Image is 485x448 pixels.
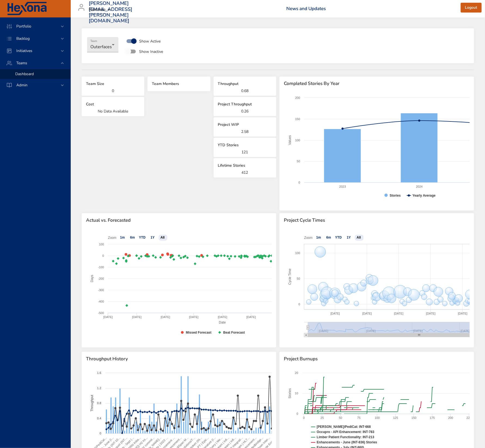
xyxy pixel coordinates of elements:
[295,96,300,99] text: 200
[98,266,104,269] text: -100
[287,5,326,12] a: News and Updates
[335,236,342,239] text: YTD
[390,194,401,197] text: Stories
[218,142,272,148] h6: YTD Stories
[295,392,298,395] text: 10
[218,149,272,155] p: 121
[295,117,300,121] text: 150
[12,83,32,88] span: Admin
[97,371,101,375] text: 1.6
[89,1,133,24] h3: [PERSON_NAME][EMAIL_ADDRESS][PERSON_NAME][DOMAIN_NAME]
[189,315,199,319] text: [DATE]
[297,160,300,163] text: 50
[288,135,292,145] text: Values
[288,269,292,285] text: Cycle Time
[295,371,298,375] text: 20
[120,236,125,239] text: 1m
[161,315,170,319] text: [DATE]
[97,402,101,405] text: 0.8
[218,129,272,135] p: 2.58
[139,38,161,44] span: Show Active
[412,416,416,420] text: 150
[86,356,272,362] span: Throughput History
[295,251,300,255] text: 100
[317,435,375,439] text: Limber Patient Functionality: INT-213
[375,416,380,420] text: 100
[430,416,435,420] text: 175
[218,170,272,175] p: 412
[108,236,116,240] text: Zoom
[363,312,372,315] text: [DATE]
[130,236,135,239] text: 6m
[223,331,245,334] text: Beat Forecast
[98,277,104,280] text: -200
[304,236,313,240] text: Zoom
[458,312,468,315] text: [DATE]
[90,395,94,412] text: Throughput
[357,236,361,239] text: All
[426,312,436,315] text: [DATE]
[218,315,228,319] text: [DATE]
[297,277,300,280] text: 50
[99,243,104,246] text: 100
[139,49,163,54] span: Show Inactive
[103,315,113,319] text: [DATE]
[247,315,256,319] text: [DATE]
[326,236,331,239] text: 6m
[15,71,34,77] span: Dashboard
[152,81,206,87] h6: Team Members
[102,254,104,257] text: 0
[12,24,36,29] span: Portfolio
[132,315,142,319] text: [DATE]
[317,430,375,434] text: Occupro - API Enhancement: INT-783
[97,387,101,390] text: 1.2
[218,81,272,87] h6: Throughput
[297,412,298,416] text: 0
[86,88,140,94] p: 0
[218,108,272,114] p: 0.26
[86,81,140,87] h6: Team Size
[317,441,377,444] text: Enhancements - June (INT-836) Stories
[317,425,371,429] text: [PERSON_NAME]/PediCat: INT-668
[465,4,477,11] span: Logout
[299,181,300,184] text: 0
[357,416,361,420] text: 75
[466,416,471,420] text: 225
[284,356,470,362] span: Project Burnups
[218,101,272,107] h6: Project Throughput
[151,236,155,239] text: 1Y
[186,331,211,334] text: Missed Forecast
[331,312,340,315] text: [DATE]
[339,416,342,420] text: 50
[299,303,300,306] text: 0
[347,236,351,239] text: 1Y
[448,416,453,420] text: 200
[7,2,47,16] img: Hexona
[393,416,398,420] text: 125
[416,185,423,188] text: 2024
[86,218,272,223] span: Actual vs. Forecasted
[295,139,300,142] text: 100
[100,432,101,435] text: 0
[303,416,305,420] text: 0
[139,236,146,239] text: YTD
[394,312,404,315] text: [DATE]
[219,321,226,324] text: Date
[461,3,482,13] button: Logout
[12,48,37,53] span: Initiatives
[284,81,470,86] span: Completed Stories By Year
[218,88,272,94] p: 0.68
[90,275,94,282] text: Days
[12,60,32,66] span: Teams
[339,185,346,188] text: 2023
[98,311,104,315] text: -500
[321,416,324,420] text: 25
[161,236,165,239] text: All
[218,163,272,169] h6: Lifetime Stories
[89,5,112,14] div: Raintree
[284,218,470,223] span: Project Cycle Times
[98,288,104,292] text: -300
[413,194,436,197] text: Yearly Average
[218,122,272,128] h6: Project WIP
[97,417,101,420] text: 0.4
